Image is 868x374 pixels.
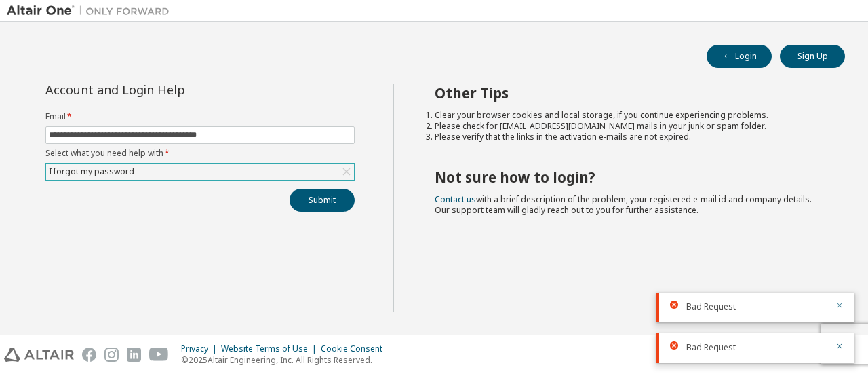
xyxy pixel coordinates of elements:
[435,110,821,121] li: Clear your browser cookies and local storage, if you continue experiencing problems.
[4,348,74,362] img: altair_logo.svg
[45,148,355,159] label: Select what you need help with
[435,132,821,143] li: Please verify that the links in the activation e-mails are not expired.
[707,45,772,68] button: Login
[686,301,736,312] span: Bad Request
[435,121,821,132] li: Please check for [EMAIL_ADDRESS][DOMAIN_NAME] mails in your junk or spam folder.
[127,348,141,362] img: linkedin.svg
[46,164,354,180] div: I forgot my password
[221,343,321,354] div: Website Terms of Use
[45,111,355,122] label: Email
[82,348,96,362] img: facebook.svg
[47,164,136,179] div: I forgot my password
[181,354,391,366] p: © 2025 Altair Engineering, Inc. All Rights Reserved.
[181,343,221,354] div: Privacy
[435,193,476,205] a: Contact us
[435,84,821,102] h2: Other Tips
[149,348,169,362] img: youtube.svg
[435,193,812,216] span: with a brief description of the problem, your registered e-mail id and company details. Our suppo...
[321,343,391,354] div: Cookie Consent
[290,189,355,212] button: Submit
[435,168,821,186] h2: Not sure how to login?
[780,45,845,68] button: Sign Up
[7,4,176,18] img: Altair One
[104,348,119,362] img: instagram.svg
[45,84,293,95] div: Account and Login Help
[686,342,736,353] span: Bad Request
